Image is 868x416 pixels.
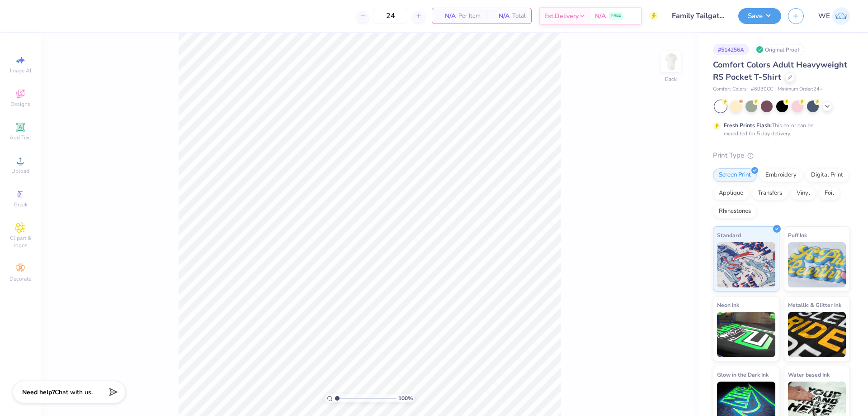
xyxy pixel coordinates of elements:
span: Glow in the Dark Ink [717,370,769,379]
div: Back [665,75,677,83]
span: Neon Ink [717,300,739,310]
img: Puff Ink [788,242,846,287]
div: Digital Print [805,168,849,182]
span: Total [512,11,526,21]
span: Add Text [9,134,31,141]
span: WE [818,11,830,21]
img: Metallic & Glitter Ink [788,312,846,357]
span: Metallic & Glitter Ink [788,300,841,310]
a: WE [818,7,850,25]
span: Per Item [458,11,481,21]
span: FREE [611,13,621,19]
span: Chat with us. [55,388,93,397]
div: Foil [819,186,840,200]
span: Comfort Colors [713,86,746,93]
span: Greek [14,201,28,208]
img: Back [662,53,680,71]
div: # 514256A [713,44,749,55]
span: Image AI [10,67,31,74]
img: Werrine Empeynado [832,7,850,25]
input: – – [373,8,408,24]
div: Print Type [713,150,850,161]
div: Embroidery [759,168,802,182]
button: Save [738,8,781,24]
span: Est. Delivery [544,11,579,21]
div: Vinyl [791,186,816,200]
div: Rhinestones [713,205,757,218]
span: Clipart & logos [5,234,36,249]
div: Original Proof [754,44,804,55]
span: Comfort Colors Adult Heavyweight RS Pocket T-Shirt [713,59,847,82]
img: Neon Ink [717,312,775,357]
span: N/A [438,11,456,21]
span: # 6030CC [751,86,773,93]
div: Applique [713,186,749,200]
div: This color can be expedited for 5 day delivery. [724,121,835,138]
span: Minimum Order: 24 + [778,86,823,93]
span: N/A [491,11,509,21]
strong: Need help? [22,388,55,397]
span: Upload [11,167,29,175]
span: N/A [595,11,606,21]
span: Puff Ink [788,230,807,240]
input: Untitled Design [665,7,731,25]
span: Standard [717,230,741,240]
div: Transfers [752,186,788,200]
span: Decorate [9,275,31,282]
strong: Fresh Prints Flash: [724,122,772,129]
span: Designs [10,100,30,108]
div: Screen Print [713,168,757,182]
span: 100 % [398,394,413,402]
span: Water based Ink [788,370,830,379]
img: Standard [717,242,775,287]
